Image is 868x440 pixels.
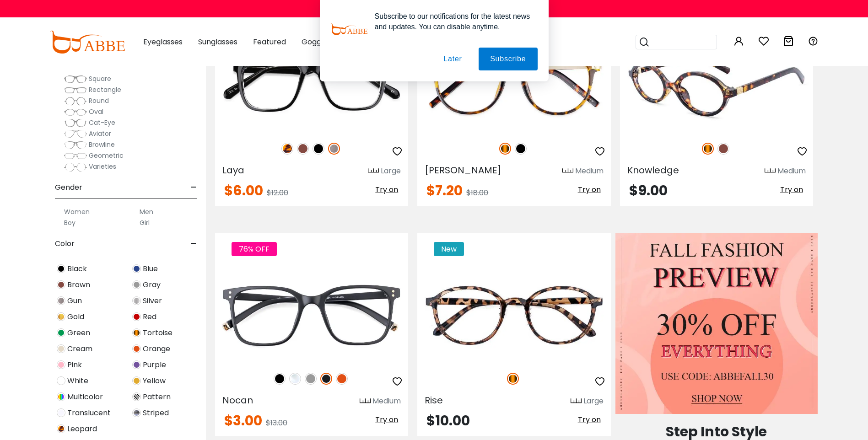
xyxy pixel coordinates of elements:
[67,327,90,338] span: Green
[717,143,729,155] img: Brown
[267,188,288,198] span: $12.00
[578,414,601,425] span: Try on
[143,279,161,290] span: Gray
[575,414,604,426] button: Try on
[417,266,610,363] img: Tortoise Rise - Plastic ,Adjust Nose Pads
[372,414,401,426] button: Try on
[64,217,75,228] label: Boy
[57,344,65,353] img: Cream
[143,295,162,306] span: Silver
[132,328,141,337] img: Tortoise
[89,151,124,160] span: Geometric
[372,396,401,407] div: Medium
[507,373,519,385] img: Tortoise
[305,373,317,385] img: Gray
[132,408,141,417] img: Striped
[89,96,109,105] span: Round
[143,311,156,322] span: Red
[64,162,87,172] img: Varieties.png
[64,118,87,128] img: Cat-Eye.png
[64,129,87,139] img: Aviator.png
[64,151,87,161] img: Geometric.png
[67,392,103,402] span: Multicolor
[372,184,401,196] button: Try on
[132,312,141,321] img: Red
[426,181,463,200] span: $7.20
[140,217,150,228] label: Girl
[143,327,173,338] span: Tortoise
[89,85,121,94] span: Rectangle
[67,295,82,306] span: Gun
[57,360,65,369] img: Pink
[627,164,679,177] span: Knowledge
[67,263,87,274] span: Black
[320,373,332,385] img: Matte Black
[132,360,141,369] img: Purple
[417,36,610,133] img: Tortoise Callie - Combination ,Universal Bridge Fit
[132,344,141,353] img: Orange
[222,164,244,177] span: Laya
[562,168,573,175] img: size ruler
[57,264,65,273] img: Black
[780,184,803,195] span: Try on
[55,233,75,255] span: Color
[367,11,538,32] div: Subscribe to our notifications for the latest news and updates. You can disable anytime.
[57,376,65,385] img: White
[64,140,87,150] img: Browline.png
[620,36,813,133] a: Tortoise Knowledge - Acetate ,Universal Bridge Fit
[57,328,65,337] img: Green
[143,392,171,402] span: Pattern
[215,266,408,363] img: Matte-black Nocan - TR ,Universal Bridge Fit
[67,343,92,354] span: Cream
[89,140,115,149] span: Browline
[67,360,82,370] span: Pink
[297,143,309,155] img: Brown
[368,168,379,175] img: size ruler
[777,166,806,177] div: Medium
[67,424,97,435] span: Leopard
[479,48,537,70] button: Subscribe
[615,233,818,414] img: Fall Fashion Sale
[191,233,197,255] span: -
[57,280,65,289] img: Brown
[89,129,111,138] span: Aviator
[425,394,443,407] span: Rise
[67,279,90,290] span: Brown
[336,373,348,385] img: Orange
[57,408,65,417] img: Translucent
[67,311,84,322] span: Gold
[515,143,527,155] img: Black
[89,118,115,127] span: Cat-Eye
[313,143,324,155] img: Black
[629,181,668,200] span: $9.00
[215,36,408,133] img: Gun Laya - Plastic ,Universal Bridge Fit
[328,143,340,155] img: Gun
[143,343,170,354] span: Orange
[289,373,301,385] img: Clear
[222,394,253,407] span: Nocan
[281,143,293,155] img: Leopard
[575,166,604,177] div: Medium
[375,414,398,425] span: Try on
[375,184,398,195] span: Try on
[331,11,367,48] img: notification icon
[132,376,141,385] img: Yellow
[224,181,263,200] span: $6.00
[434,242,464,256] span: New
[765,168,776,175] img: size ruler
[57,424,65,433] img: Leopard
[274,373,286,385] img: Black
[143,263,158,274] span: Blue
[64,206,90,217] label: Women
[578,184,601,195] span: Try on
[132,264,141,273] img: Blue
[140,206,153,217] label: Men
[67,376,88,386] span: White
[381,166,401,177] div: Large
[89,162,116,171] span: Varieties
[132,296,141,305] img: Silver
